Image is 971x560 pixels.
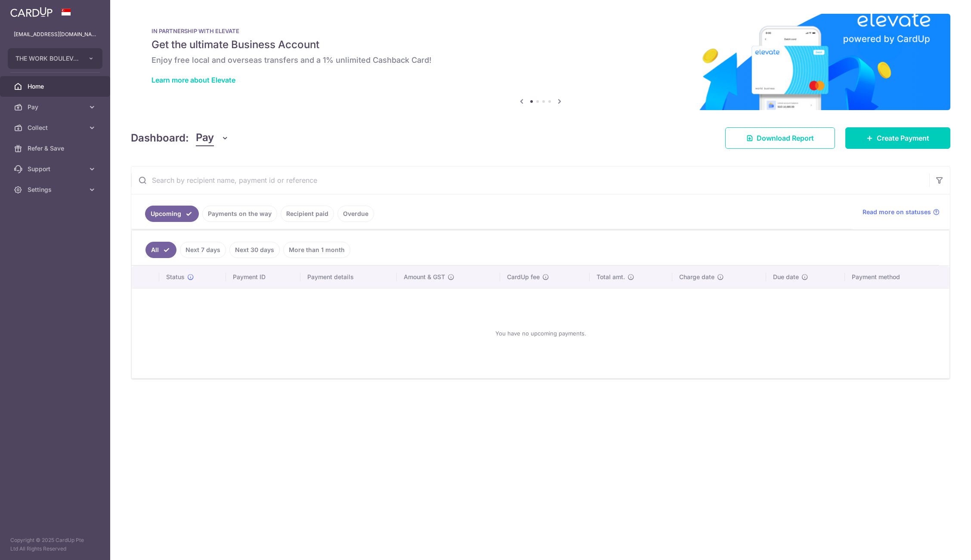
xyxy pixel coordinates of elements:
a: Overdue [337,206,374,222]
a: Read more on statuses [863,208,940,216]
span: Download Report [757,133,814,143]
a: Payments on the way [202,206,277,222]
span: Create Payment [877,133,929,143]
input: Search by recipient name, payment id or reference [131,166,929,194]
th: Payment ID [226,266,300,288]
a: Recipient paid [281,206,334,222]
a: Next 7 days [180,242,226,258]
span: CardUp fee [507,273,540,281]
span: Status [166,273,185,281]
span: Refer & Save [28,144,84,153]
span: Collect [28,123,84,132]
a: Download Report [725,127,835,149]
th: Payment method [845,266,949,288]
p: [EMAIL_ADDRESS][DOMAIN_NAME] [14,30,96,39]
a: Upcoming [145,206,199,222]
span: Due date [773,273,799,281]
span: Charge date [679,273,714,281]
span: Settings [28,185,84,194]
span: Pay [28,103,84,111]
p: IN PARTNERSHIP WITH ELEVATE [152,28,930,34]
button: Pay [196,130,229,146]
span: Pay [196,130,214,146]
span: Support [28,165,84,173]
th: Payment details [300,266,397,288]
span: Home [28,82,84,91]
h4: Dashboard: [131,130,189,146]
a: More than 1 month [283,242,350,258]
span: Amount & GST [404,273,445,281]
a: Next 30 days [229,242,280,258]
img: CardUp [10,7,53,17]
img: Renovation banner [131,14,950,110]
a: Learn more about Elevate [152,76,235,84]
a: Create Payment [845,127,950,149]
h6: Enjoy free local and overseas transfers and a 1% unlimited Cashback Card! [152,55,930,65]
span: THE WORK BOULEVARD CQ PTE. LTD. [15,54,79,63]
button: THE WORK BOULEVARD CQ PTE. LTD. [8,48,102,69]
span: Total amt. [597,273,625,281]
div: You have no upcoming payments. [142,295,939,371]
span: Read more on statuses [863,208,931,216]
h5: Get the ultimate Business Account [152,38,930,52]
a: All [145,242,176,258]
